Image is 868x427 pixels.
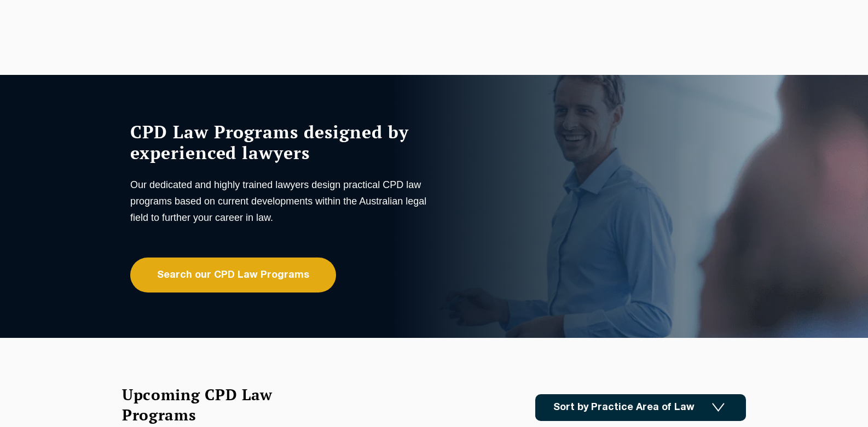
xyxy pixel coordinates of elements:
a: Sort by Practice Area of Law [535,394,746,421]
h2: Upcoming CPD Law Programs [122,384,300,425]
p: Our dedicated and highly trained lawyers design practical CPD law programs based on current devel... [130,177,431,226]
h1: CPD Law Programs designed by experienced lawyers [130,121,431,163]
a: Search our CPD Law Programs [130,258,336,293]
img: Icon [712,403,725,412]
